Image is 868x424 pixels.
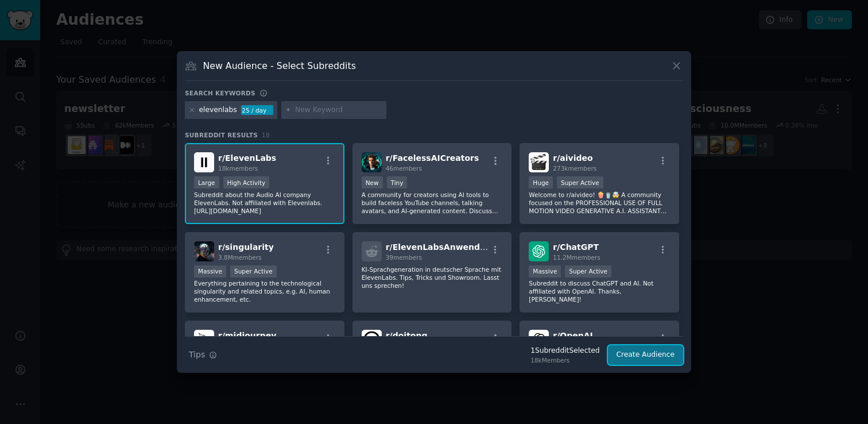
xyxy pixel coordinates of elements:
img: aivideo [529,152,549,172]
button: Create Audience [608,345,684,365]
span: 3.8M members [218,254,262,261]
p: A community for creators using AI tools to build faceless YouTube channels, talking avatars, and ... [362,191,503,215]
img: doitong [362,330,382,350]
h3: New Audience - Select Subreddits [203,60,356,72]
div: elevenlabs [199,105,237,115]
img: ElevenLabs [194,152,214,172]
span: 18k members [218,165,258,172]
p: Subreddit to discuss ChatGPT and AI. Not affiliated with OpenAI. Thanks, [PERSON_NAME]! [529,279,670,303]
span: 46 members [386,165,422,172]
img: OpenAI [529,330,549,350]
p: Subreddit about the Audio AI company ElevenLabs. Not affiliated with Elevenlabs. [URL][DOMAIN_NAME] [194,191,335,215]
div: Large [194,176,219,188]
span: r/ ElevenLabsAnwenderDE [386,242,502,252]
button: Tips [185,345,221,365]
span: r/ OpenAI [553,331,592,340]
div: 18k Members [530,356,599,364]
span: 273k members [553,165,596,172]
span: r/ singularity [218,242,274,252]
div: 1 Subreddit Selected [530,346,599,356]
span: 11.2M members [553,254,600,261]
div: Super Active [565,265,611,277]
div: Super Active [230,265,277,277]
span: r/ doitong [386,331,428,340]
p: KI-Sprachgeneration in deutscher Sprache mit ElevenLabs. Tips, Tricks und Showroom. Lasst uns spr... [362,265,503,290]
h3: Search keywords [185,89,255,97]
img: singularity [194,241,214,261]
span: r/ midjourney [218,331,276,340]
img: ChatGPT [529,241,549,261]
div: Massive [194,265,226,277]
span: Subreddit Results [185,131,258,139]
span: Tips [189,349,205,361]
div: Tiny [387,176,408,188]
span: r/ ChatGPT [553,242,599,252]
div: Huge [529,176,553,188]
div: Super Active [557,176,603,188]
img: midjourney [194,330,214,350]
span: r/ aivideo [553,153,592,163]
div: New [362,176,383,188]
p: Welcome to r/aivideo! 🍿🥤🤯 A community focused on the PROFESSIONAL USE OF FULL MOTION VIDEO GENERA... [529,191,670,215]
span: r/ FacelessAICreators [386,153,479,163]
img: FacelessAICreators [362,152,382,172]
p: Everything pertaining to the technological singularity and related topics, e.g. AI, human enhance... [194,279,335,303]
div: High Activity [223,176,270,188]
div: 25 / day [241,105,273,115]
input: New Keyword [295,105,382,115]
div: Massive [529,265,561,277]
span: 18 [262,132,270,138]
span: r/ ElevenLabs [218,153,276,163]
span: 39 members [386,254,422,261]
